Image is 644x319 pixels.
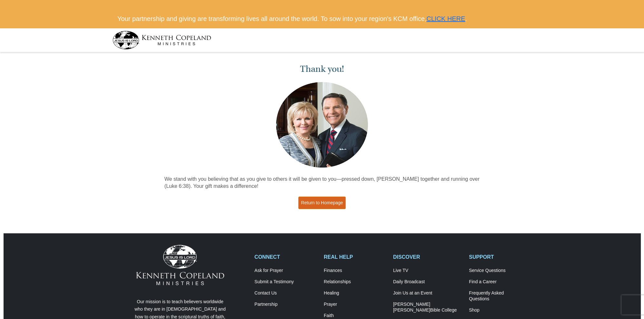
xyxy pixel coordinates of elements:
h2: SUPPORT [469,254,531,260]
span: Bible College [430,307,457,313]
img: Kenneth and Gloria [274,81,370,169]
div: Your partnership and giving are transforming lives all around the world. To sow into your region'... [113,9,531,28]
a: Healing [324,290,386,296]
a: Shop [469,307,531,313]
a: Submit a Testimony [254,279,317,285]
p: We stand with you believing that as you give to others it will be given to you—pressed down, [PER... [164,176,480,190]
a: CLICK HERE [426,15,465,22]
h2: DISCOVER [393,254,462,260]
a: Contact Us [254,290,317,296]
a: Live TV [393,268,462,274]
h2: REAL HELP [324,254,386,260]
a: Prayer [324,302,386,307]
a: [PERSON_NAME] [PERSON_NAME]Bible College [393,302,462,313]
a: Frequently AskedQuestions [469,290,531,302]
a: Finances [324,268,386,274]
a: Service Questions [469,268,531,274]
h1: Thank you! [164,64,480,74]
a: Relationships [324,279,386,285]
img: kcm-header-logo.svg [113,31,211,49]
img: Kenneth Copeland Ministries [136,245,224,285]
h2: CONNECT [254,254,317,260]
a: Find a Career [469,279,531,285]
a: Return to Homepage [298,197,346,209]
a: Join Us at an Event [393,290,462,296]
a: Partnership [254,302,317,307]
a: Faith [324,313,386,319]
a: Ask for Prayer [254,268,317,274]
a: Daily Broadcast [393,279,462,285]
